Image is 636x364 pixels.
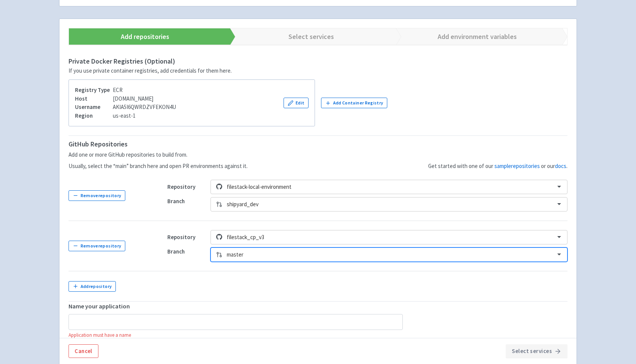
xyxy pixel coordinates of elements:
[69,344,98,358] a: Cancel
[75,112,93,119] b: Region
[75,95,87,102] b: Host
[390,28,556,45] a: Add environment variables
[321,98,387,108] button: Add Container Registry
[69,67,567,75] div: If you use private container registries, add credentials for them here.
[69,58,567,65] h4: Private Docker Registries (Optional)
[284,98,309,108] button: Edit
[428,162,567,171] p: Get started with one of our or our .
[69,190,125,201] button: Removerepository
[167,248,185,255] strong: Branch
[494,162,540,170] a: samplerepositories
[75,86,176,95] div: ECR
[69,151,248,159] p: Add one or more GitHub repositories to build from.
[69,331,403,339] div: Application must have a name
[224,28,390,45] a: Select services
[58,28,224,45] a: Add repositories
[555,162,566,170] a: docs
[75,103,176,112] div: AKIA5I6QWRDZVFEKON4U
[69,140,128,148] strong: GitHub Repositories
[167,233,195,241] strong: Repository
[167,198,185,205] strong: Branch
[506,344,567,358] button: Select services
[69,241,125,251] button: Removerepository
[69,303,567,310] h5: Name your application
[69,281,116,292] button: Addrepository
[75,103,100,110] b: Username
[75,95,176,103] div: [DOMAIN_NAME]
[69,162,248,171] p: Usually, select the “main” branch here and open PR environments against it.
[75,112,176,120] div: us-east-1
[167,183,195,190] strong: Repository
[75,86,110,93] b: Registry Type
